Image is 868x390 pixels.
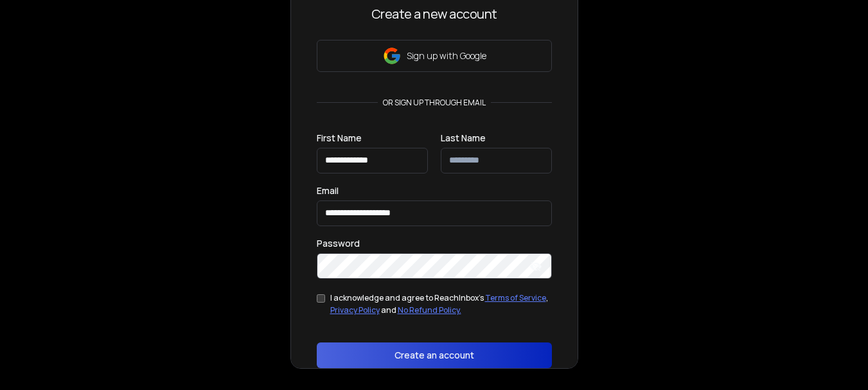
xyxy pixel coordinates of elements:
label: Email [317,186,339,195]
p: Sign up with Google [407,49,486,62]
p: or sign up through email [378,98,491,108]
div: I acknowledge and agree to ReachInbox's , and [330,292,552,317]
button: Create an account [317,342,552,368]
a: No Refund Policy. [398,305,461,315]
label: Last Name [441,134,486,143]
a: Terms of Service [485,292,546,303]
a: Privacy Policy [330,305,380,315]
label: Password [317,239,360,248]
button: Sign up with Google [317,40,552,72]
label: First Name [317,134,362,143]
h3: Create a new account [317,5,552,23]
